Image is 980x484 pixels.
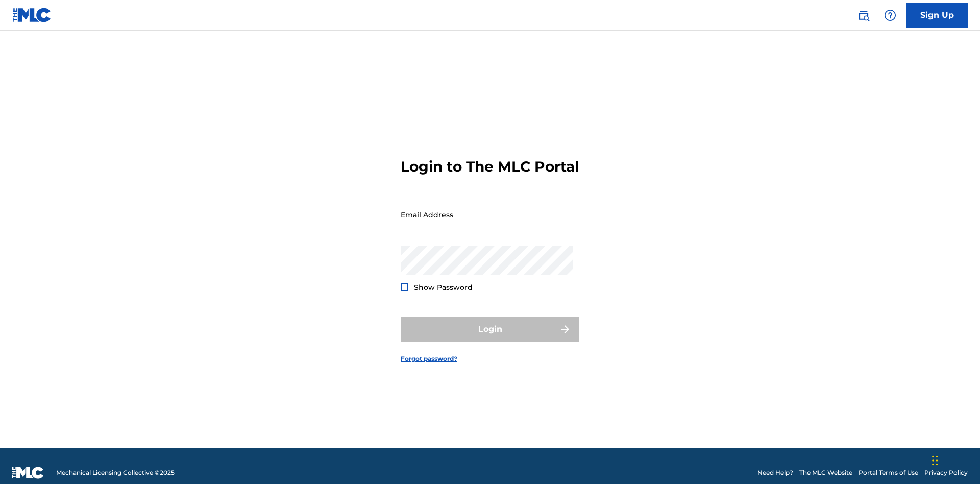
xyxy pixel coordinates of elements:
[884,9,896,21] img: help
[853,5,874,26] a: Public Search
[12,467,44,479] img: logo
[56,468,175,477] span: Mechanical Licensing Collective © 2025
[859,468,918,477] a: Portal Terms of Use
[880,5,900,26] div: Help
[857,9,870,21] img: search
[932,445,938,476] div: Drag
[924,468,968,477] a: Privacy Policy
[929,435,980,484] iframe: Chat Widget
[401,158,579,176] h3: Login to The MLC Portal
[799,468,852,477] a: The MLC Website
[401,354,457,364] a: Forgot password?
[906,3,968,28] a: Sign Up
[12,8,52,22] img: MLC Logo
[414,283,473,292] span: Show Password
[757,468,793,477] a: Need Help?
